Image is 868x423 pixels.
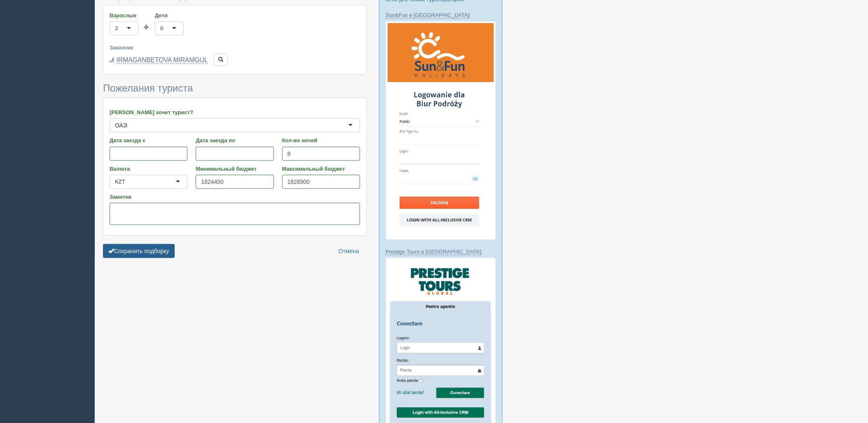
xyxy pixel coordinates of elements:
div: 2 [115,24,118,33]
div: 0 [160,24,163,33]
input: 7-10 или 7,10,14 [282,147,360,161]
label: Заказчик [110,44,360,52]
label: Минимальный бюджет [196,165,274,173]
button: Сохранить подборку [103,244,175,258]
span: Пожелания туриста [103,82,193,94]
a: Sun&Fun в [GEOGRAPHIC_DATA] [386,12,470,19]
p: : [386,248,496,256]
label: Кол-во ночей [282,136,360,144]
label: Взрослые [110,12,138,19]
label: Дети [155,12,184,19]
label: [PERSON_NAME] хочет турист? [110,108,360,116]
label: Максимальный бюджет [282,165,360,173]
div: ОАЭ [115,121,127,129]
a: Отмена [333,244,365,258]
p: : [386,11,496,19]
label: Дата заезда по [196,136,274,144]
label: Валюта [110,165,187,173]
a: Prestige Tours в [GEOGRAPHIC_DATA] [386,249,481,255]
img: sun-fun-%D0%BB%D0%BE%D0%B3%D1%96%D0%BD-%D1%87%D0%B5%D1%80%D0%B5%D0%B7-%D1%81%D1%80%D0%BC-%D0%B4%D... [386,21,496,240]
a: IRMAGANBETOVA MIRAMGUL [117,56,208,64]
label: Дата заезда с [110,136,187,144]
label: Заметки [110,193,360,201]
div: KZT [115,178,125,186]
